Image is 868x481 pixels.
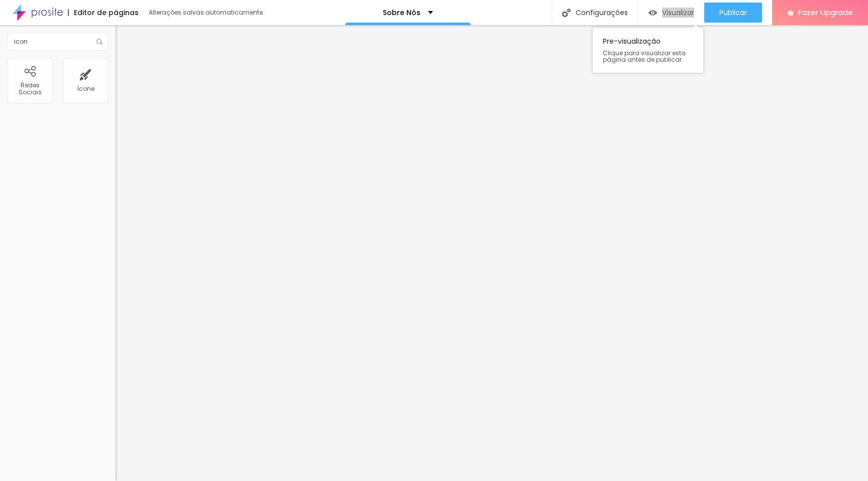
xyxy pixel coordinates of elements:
[77,85,94,92] div: Ícone
[662,9,694,17] span: Visualizar
[10,82,50,96] div: Redes Sociais
[704,3,762,23] button: Publicar
[68,9,139,16] div: Editor de páginas
[603,50,693,63] span: Clique para visualizar esta página antes de publicar.
[383,9,420,16] p: Sobre Nós
[719,9,747,17] span: Publicar
[562,9,571,17] img: Icone
[798,8,853,17] span: Fazer Upgrade
[149,10,264,16] div: Alterações salvas automaticamente
[8,33,108,51] input: Buscar elemento
[638,3,704,23] button: Visualizar
[116,25,868,481] iframe: Editor
[96,39,102,45] img: Icone
[593,28,703,73] div: Pre-visualização
[648,9,657,17] img: view-1.svg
